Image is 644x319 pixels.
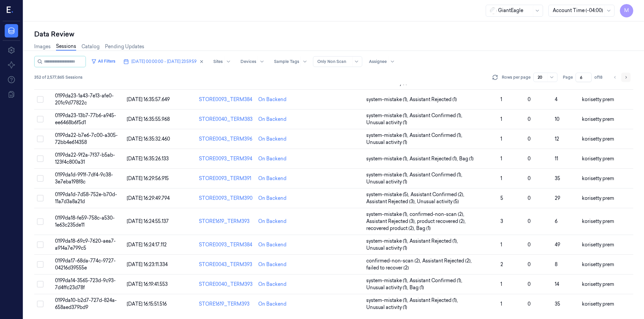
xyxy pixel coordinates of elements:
[34,29,633,39] div: Data Review
[555,261,557,267] span: 8
[55,277,116,291] span: 0199da14-3565-723d-9c93-7d4ffc23d78f
[366,96,410,103] span: system-mistake (1) ,
[500,156,502,162] span: 1
[366,198,417,205] span: Assistant Rejected (3) ,
[37,195,44,202] button: Select row
[37,218,44,225] button: Select row
[416,225,431,232] span: Bag (1)
[37,155,44,162] button: Select row
[555,116,559,122] span: 10
[555,96,557,102] span: 4
[34,74,83,80] span: 352 of 2,577,865 Sessions
[594,74,605,80] span: of 18
[500,218,503,224] span: 3
[528,96,531,102] span: 0
[366,245,407,252] span: Unusual activity (1)
[500,116,502,122] span: 1
[582,116,614,122] span: korisetty prem
[366,257,422,264] span: confirmed-non-scan (2) ,
[582,218,614,224] span: korisetty prem
[528,116,531,122] span: 0
[366,225,416,232] span: recovered product (2) ,
[366,238,410,245] span: system-mistake (1) ,
[366,119,407,126] span: Unusual activity (1)
[555,175,560,181] span: 35
[127,281,168,287] span: [DATE] 16:19:41.553
[127,261,168,267] span: [DATE] 16:23:11.334
[366,284,410,291] span: Unusual activity (1) ,
[127,116,170,122] span: [DATE] 16:35:55.968
[366,211,410,218] span: system-mistake (1) ,
[366,139,407,146] span: Unusual activity (1)
[258,116,286,123] div: On Backend
[258,281,286,288] div: On Backend
[621,73,631,82] button: Go to next page
[582,156,614,162] span: korisetty prem
[366,112,410,119] span: system-mistake (1) ,
[37,136,44,142] button: Select row
[563,74,573,80] span: Page
[555,195,560,201] span: 29
[410,238,459,245] span: Assistant Rejected (1) ,
[199,155,253,162] div: STORE0093_TERM394
[199,301,253,308] div: STORE1619_TERM393
[366,218,417,225] span: Assistant Rejected (3) ,
[555,156,558,162] span: 11
[55,191,117,205] span: 0199da1d-7d58-752e-b70d-11a7d3a8a21d
[258,175,286,182] div: On Backend
[410,155,459,162] span: Assistant Rejected (1) ,
[610,73,620,82] button: Go to previous page
[258,96,286,103] div: On Backend
[411,191,466,198] span: Assistant Confirmed (2) ,
[366,155,410,162] span: system-mistake (1) ,
[366,178,407,185] span: Unusual activity (1)
[258,241,286,248] div: On Backend
[199,261,253,268] div: STORE0043_TERM393
[127,175,169,181] span: [DATE] 16:29:56.915
[555,242,560,248] span: 49
[127,218,169,224] span: [DATE] 16:24:55.137
[500,261,503,267] span: 2
[366,171,410,178] span: system-mistake (1) ,
[55,172,113,185] span: 0199da1d-991f-7df4-9c38-3e7eba198f8c
[258,195,286,202] div: On Backend
[582,242,614,248] span: korisetty prem
[199,116,253,123] div: STORE0040_TERM383
[37,116,44,123] button: Select row
[555,301,560,307] span: 35
[500,96,502,102] span: 1
[34,43,51,50] a: Images
[366,297,410,304] span: system-mistake (1) ,
[410,96,457,103] span: Assistant Rejected (1)
[555,136,559,142] span: 12
[528,281,531,287] span: 0
[610,73,631,82] nav: pagination
[55,238,116,251] span: 0199da18-69c9-7620-aea7-a914a7e799c5
[258,261,286,268] div: On Backend
[366,132,410,139] span: system-mistake (1) ,
[258,155,286,162] div: On Backend
[127,136,170,142] span: [DATE] 16:35:32.460
[366,304,407,311] span: Unusual activity (1)
[582,136,614,142] span: korisetty prem
[500,195,503,201] span: 5
[500,301,502,307] span: 1
[89,56,118,67] button: All Filters
[199,241,253,248] div: STORE0093_TERM384
[582,96,614,102] span: korisetty prem
[37,261,44,268] button: Select row
[502,74,531,80] p: Rows per page
[127,96,170,102] span: [DATE] 16:35:57.649
[55,93,114,106] span: 0199da23-1a43-7e13-afe0-201c9d77822c
[528,195,531,201] span: 0
[555,218,557,224] span: 6
[417,218,467,225] span: product recovered (2) ,
[500,175,502,181] span: 1
[127,195,170,201] span: [DATE] 16:29:49.794
[37,96,44,103] button: Select row
[366,264,409,271] span: failed to recover (2)
[620,4,633,17] button: M
[410,277,464,284] span: Assistant Confirmed (1) ,
[56,43,76,51] a: Sessions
